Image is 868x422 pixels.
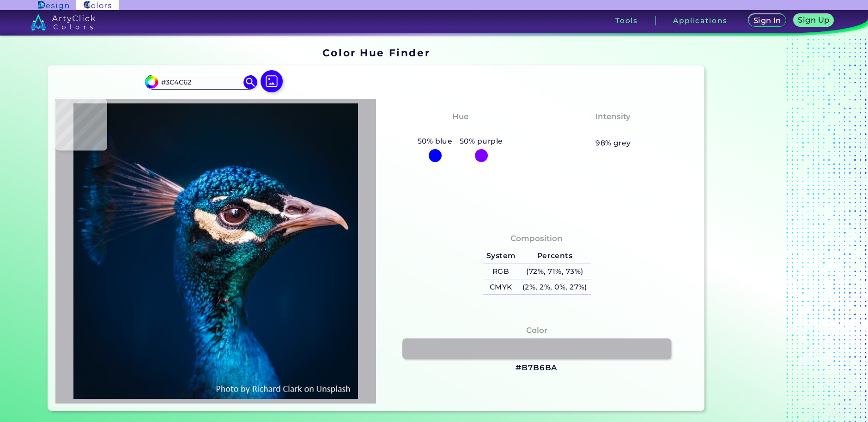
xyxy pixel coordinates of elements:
h4: Color [526,324,547,337]
a: Sign In [750,15,784,26]
h5: Sign Up [800,17,828,24]
h5: System [483,248,519,264]
h3: Almost None [581,125,646,136]
h3: Applications [673,17,727,24]
img: icon search [243,75,257,89]
a: Sign Up [795,15,832,26]
img: logo_artyclick_colors_white.svg [30,14,96,30]
h3: Blue-Purple [431,125,490,136]
h4: Intensity [595,110,631,123]
h5: (2%, 2%, 0%, 27%) [519,279,590,295]
h5: 50% purple [456,135,506,147]
img: icon picture [261,70,283,92]
h4: Hue [452,110,468,123]
h5: 50% blue [414,135,456,147]
img: img_pavlin.jpg [60,103,372,399]
h5: Sign In [754,17,780,24]
h5: 98% grey [595,137,631,149]
input: type color.. [158,76,244,88]
h4: Composition [510,232,563,245]
h3: Tools [615,17,638,24]
h3: #B7B6BA [516,362,558,374]
h5: (72%, 71%, 73%) [519,264,590,279]
h5: Percents [519,248,590,264]
h1: Color Hue Finder [322,46,430,60]
h5: RGB [483,264,519,279]
iframe: Advertisement [708,44,824,415]
img: ArtyClick Design logo [38,1,69,10]
h5: CMYK [483,279,519,295]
